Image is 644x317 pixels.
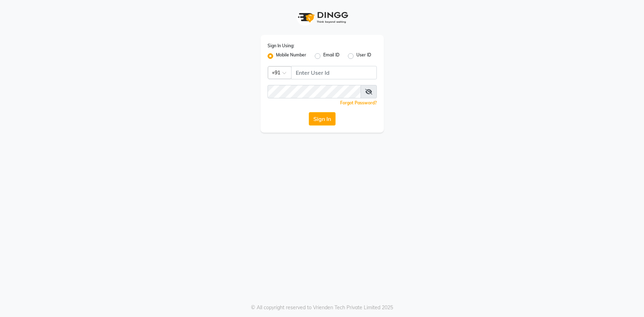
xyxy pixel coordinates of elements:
[268,43,294,49] label: Sign In Using:
[291,66,377,79] input: Username
[276,52,306,60] label: Mobile Number
[309,112,336,126] button: Sign In
[340,100,377,105] a: Forgot Password?
[323,52,339,60] label: Email ID
[356,52,371,60] label: User ID
[268,85,361,98] input: Username
[294,7,350,28] img: logo1.svg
